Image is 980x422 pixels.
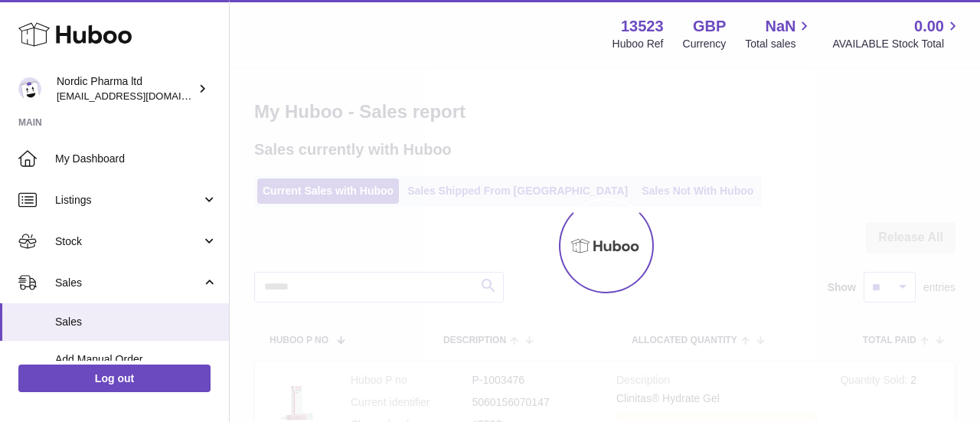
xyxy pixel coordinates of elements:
[745,16,813,51] a: NaN Total sales
[18,365,211,392] a: Log out
[55,276,201,290] span: Sales
[914,16,944,37] span: 0.00
[57,74,194,103] div: Nordic Pharma ltd
[621,16,664,37] strong: 13523
[18,77,41,100] img: internalAdmin-13523@internal.huboo.com
[612,37,664,51] div: Huboo Ref
[57,90,225,102] span: [EMAIL_ADDRESS][DOMAIN_NAME]
[683,37,727,51] div: Currency
[55,234,201,249] span: Stock
[55,352,217,367] span: Add Manual Order
[55,315,217,329] span: Sales
[745,37,813,51] span: Total sales
[693,16,726,37] strong: GBP
[832,37,962,51] span: AVAILABLE Stock Total
[765,16,795,37] span: NaN
[832,16,962,51] a: 0.00 AVAILABLE Stock Total
[55,152,217,166] span: My Dashboard
[55,193,201,208] span: Listings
